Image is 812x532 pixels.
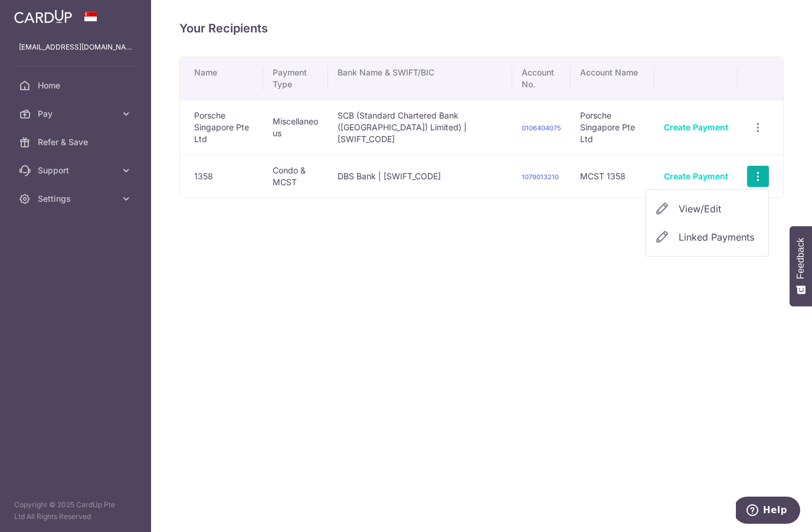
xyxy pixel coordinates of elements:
span: translation missing: en.user_payees.user_payee_list.linked_payments [679,231,754,243]
button: Feedback - Show survey [790,226,812,306]
span: Feedback [795,238,806,279]
iframe: Opens a widget where you can find more information [736,497,800,526]
a: Linked Payments [646,223,768,251]
a: View/Edit [646,195,768,223]
span: View/Edit [679,202,759,216]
